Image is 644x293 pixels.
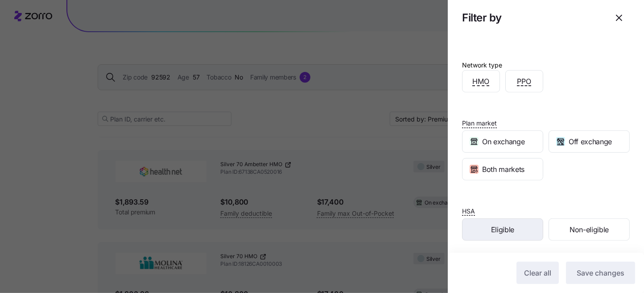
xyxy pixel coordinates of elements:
button: Clear all [516,262,559,284]
span: Save changes [577,268,624,278]
span: Off exchange [569,136,612,147]
button: Save changes [566,262,635,284]
span: Both markets [482,164,524,175]
span: PPO [517,76,532,87]
span: Non-eligible [570,224,609,235]
span: HSA [462,207,475,216]
span: Clear all [524,268,551,278]
span: Plan market [462,119,497,128]
span: HMO [473,76,490,87]
span: Eligible [491,224,514,235]
span: On exchange [482,136,524,147]
div: Network type [462,60,502,70]
h1: Filter by [462,11,502,25]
